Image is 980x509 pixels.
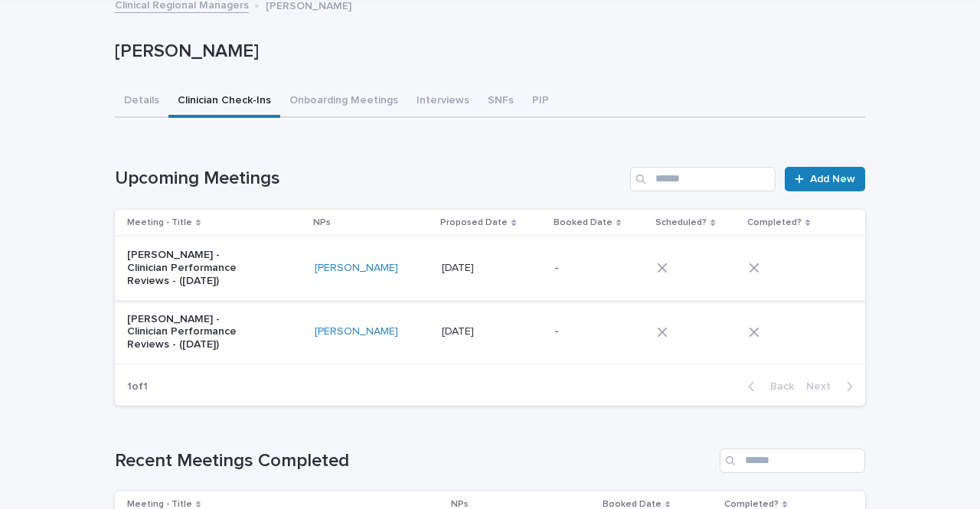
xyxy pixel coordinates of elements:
[440,214,508,231] p: Proposed Date
[127,214,192,231] p: Meeting - Title
[115,300,865,364] tr: [PERSON_NAME] - Clinician Performance Reviews - ([DATE])[PERSON_NAME] [DATE][DATE] --
[442,259,477,275] p: [DATE]
[720,449,865,473] input: Search
[806,381,840,392] span: Next
[407,86,479,118] button: Interviews
[810,174,855,184] span: Add New
[761,381,794,392] span: Back
[655,214,707,231] p: Scheduled?
[168,86,280,118] button: Clinician Check-Ins
[127,249,255,287] p: [PERSON_NAME] - Clinician Performance Reviews - ([DATE])
[115,41,859,63] p: [PERSON_NAME]
[280,86,407,118] button: Onboarding Meetings
[315,325,398,338] a: [PERSON_NAME]
[785,167,865,191] a: Add New
[313,214,331,231] p: NPs
[115,168,624,190] h1: Upcoming Meetings
[554,214,612,231] p: Booked Date
[736,380,800,393] button: Back
[442,322,477,338] p: [DATE]
[479,86,523,118] button: SNFs
[800,380,865,393] button: Next
[555,322,561,338] p: -
[630,167,776,191] input: Search
[115,86,168,118] button: Details
[315,262,398,275] a: [PERSON_NAME]
[115,368,160,406] p: 1 of 1
[115,237,865,300] tr: [PERSON_NAME] - Clinician Performance Reviews - ([DATE])[PERSON_NAME] [DATE][DATE] --
[523,86,558,118] button: PIP
[127,313,255,351] p: [PERSON_NAME] - Clinician Performance Reviews - ([DATE])
[115,450,714,472] h1: Recent Meetings Completed
[747,214,802,231] p: Completed?
[555,259,561,275] p: -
